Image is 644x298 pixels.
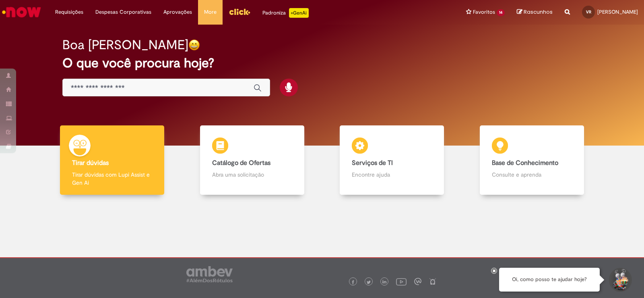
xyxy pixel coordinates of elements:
[95,8,151,16] span: Despesas Corporativas
[204,8,217,16] span: More
[322,125,462,195] a: Serviços de TI Encontre ajuda
[186,266,233,282] img: logo_footer_ambev_rotulo_gray.png
[42,125,182,195] a: Tirar dúvidas Tirar dúvidas com Lupi Assist e Gen Ai
[163,8,192,16] span: Aprovações
[429,278,436,285] img: logo_footer_naosei.png
[492,159,558,167] b: Base de Conhecimento
[352,171,432,179] p: Encontre ajuda
[72,159,109,167] b: Tirar dúvidas
[414,278,421,285] img: logo_footer_workplace.png
[62,56,582,70] h2: O que você procura hoje?
[55,8,83,16] span: Requisições
[462,125,602,195] a: Base de Conhecimento Consulte e aprenda
[492,171,572,179] p: Consulte e aprenda
[473,8,495,16] span: Favoritos
[396,276,407,287] img: logo_footer_youtube.png
[72,171,152,187] p: Tirar dúvidas com Lupi Assist e Gen Ai
[188,39,200,51] img: happy-face.png
[499,268,600,292] div: Oi, como posso te ajudar hoje?
[289,8,309,18] p: +GenAi
[1,4,42,20] img: ServiceNow
[351,280,355,284] img: logo_footer_facebook.png
[586,9,591,15] span: VR
[608,268,632,292] button: Iniciar Conversa de Suporte
[262,8,309,18] div: Padroniza
[497,9,505,16] span: 14
[182,125,322,195] a: Catálogo de Ofertas Abra uma solicitação
[212,159,270,167] b: Catálogo de Ofertas
[352,159,393,167] b: Serviços de TI
[367,280,371,284] img: logo_footer_twitter.png
[62,38,188,52] h2: Boa [PERSON_NAME]
[524,8,553,16] span: Rascunhos
[212,171,292,179] p: Abra uma solicitação
[517,8,553,16] a: Rascunhos
[597,8,638,15] span: [PERSON_NAME]
[382,280,386,285] img: logo_footer_linkedin.png
[229,6,250,18] img: click_logo_yellow_360x200.png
